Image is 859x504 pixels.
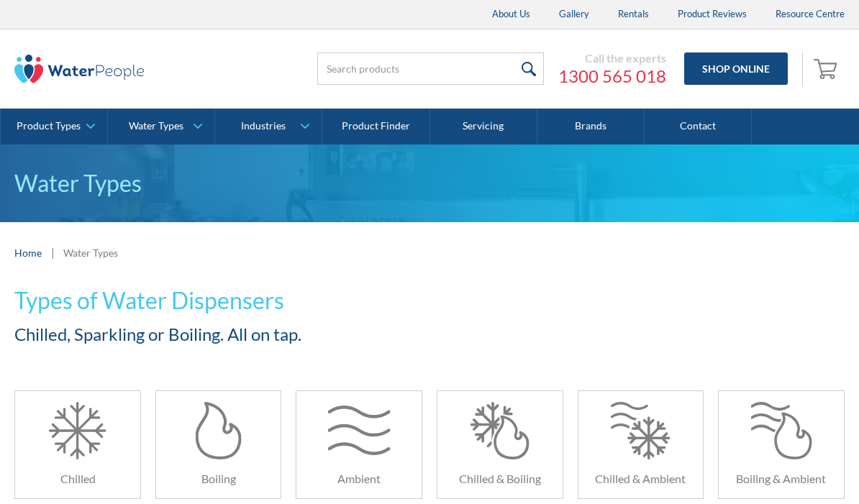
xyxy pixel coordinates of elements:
[1,109,107,145] a: Product Types
[558,65,666,87] a: 1300 565 018
[810,52,845,86] a: Open cart
[215,109,322,145] a: Industries
[537,109,645,145] a: Brands
[578,470,704,487] h6: Chilled & Ambient
[296,470,422,487] h6: Ambient
[14,283,576,318] h1: Types of Water Dispensers
[684,52,788,85] a: Shop Online
[108,109,214,145] a: Water Types
[437,390,563,499] a: Chilled & Boiling
[241,120,286,132] div: Industries
[155,390,282,499] a: Boiling
[49,244,56,261] div: |
[430,109,537,145] a: Servicing
[63,245,118,260] div: Water Types
[578,390,704,499] a: Chilled & Ambient
[14,245,42,260] a: Home
[129,120,183,132] div: Water Types
[14,55,144,83] img: The Water People
[14,321,576,347] h2: Chilled, Sparkling or Boiling. All on tap.
[14,166,845,201] p: Water Types
[719,470,844,487] h6: Boiling & Ambient
[437,470,563,487] h6: Chilled & Boiling
[814,57,841,80] img: shopping cart
[645,109,752,145] a: Contact
[14,390,141,499] a: Chilled
[156,470,281,487] h6: Boiling
[718,390,845,499] a: Boiling & Ambient
[322,109,429,145] a: Product Finder
[17,120,81,132] div: Product Types
[296,390,422,499] a: Ambient
[15,470,140,487] h6: Chilled
[317,52,544,85] input: Search products
[558,51,666,65] div: Call the experts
